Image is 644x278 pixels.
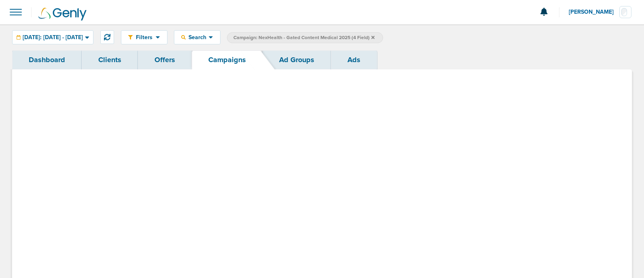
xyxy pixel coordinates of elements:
[192,50,263,69] a: Campaigns
[138,50,192,69] a: Offers
[331,50,377,69] a: Ads
[186,34,209,41] span: Search
[23,35,83,40] span: [DATE]: [DATE] - [DATE]
[38,8,87,21] img: Genly
[82,50,138,69] a: Clients
[12,50,82,69] a: Dashboard
[263,50,331,69] a: Ad Groups
[133,34,156,41] span: Filters
[233,34,375,41] span: Campaign: NexHealth - Gated Content Medical 2025 (4 Field)
[569,9,619,15] span: [PERSON_NAME]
